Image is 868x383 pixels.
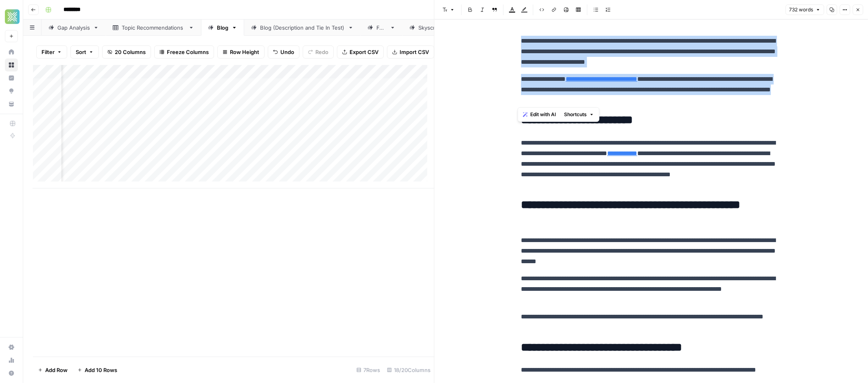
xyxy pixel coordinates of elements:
button: Row Height [217,45,265,58]
span: Add 10 Rows [85,366,117,374]
button: Undo [268,45,300,58]
a: Home [5,45,18,58]
div: 7 Rows [353,364,384,377]
button: 20 Columns [102,45,151,58]
button: Edit with AI [520,109,559,120]
div: FAQ [376,24,387,32]
span: Import CSV [400,48,429,56]
div: Blog [217,24,228,32]
a: Blog [201,19,244,36]
a: Opportunities [5,84,18,97]
button: Add 10 Rows [72,364,122,377]
a: Settings [5,341,18,354]
a: Blog (Description and Tie In Test) [244,19,361,36]
span: Filter [42,48,55,56]
a: Gap Analysis [42,19,106,36]
span: Undo [280,48,294,56]
button: Freeze Columns [154,45,214,58]
button: 732 words [785,4,824,15]
span: Add Row [45,366,68,374]
div: 18/20 Columns [384,364,434,377]
div: Skyscraper [418,24,447,32]
div: Topic Recommendations [122,24,185,32]
span: Freeze Columns [167,48,209,56]
span: 20 Columns [115,48,146,56]
button: Help + Support [5,367,18,380]
a: Browse [5,58,18,71]
a: FAQ [361,19,402,36]
button: Export CSV [337,45,384,58]
span: 732 words [789,6,813,13]
a: Skyscraper [402,19,463,36]
button: Redo [303,45,334,58]
span: Sort [76,48,86,56]
img: Xponent21 Logo [5,9,20,24]
a: Topic Recommendations [106,19,201,36]
button: Sort [70,45,99,58]
a: Usage [5,354,18,367]
span: Edit with AI [530,111,556,118]
button: Workspace: Xponent21 [5,6,18,27]
span: Shortcuts [564,111,587,118]
a: Insights [5,71,18,84]
div: Blog (Description and Tie In Test) [260,24,345,32]
button: Add Row [33,364,72,377]
span: Redo [315,48,328,56]
button: Import CSV [387,45,434,58]
a: Your Data [5,97,18,110]
button: Shortcuts [561,109,597,120]
button: Filter [36,45,67,58]
span: Export CSV [350,48,378,56]
div: Gap Analysis [57,24,90,32]
span: Row Height [230,48,259,56]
